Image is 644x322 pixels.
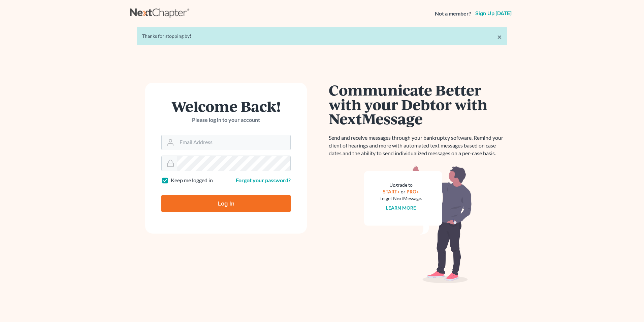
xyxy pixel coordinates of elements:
[435,10,471,18] strong: Not a member?
[401,189,406,194] span: or
[383,189,400,194] a: START+
[171,177,213,184] label: Keep me logged in
[474,11,514,16] a: Sign up [DATE]!
[329,83,507,126] h1: Communicate Better with your Debtor with NextMessage
[236,177,291,183] a: Forgot your password?
[142,33,502,39] div: Thanks for stopping by!
[407,189,419,194] a: PRO+
[161,99,291,113] h1: Welcome Back!
[380,182,422,188] div: Upgrade to
[497,33,502,41] a: ×
[329,134,507,157] p: Send and receive messages through your bankruptcy software. Remind your client of hearings and mo...
[386,205,416,211] a: Learn more
[177,135,290,150] input: Email Address
[161,195,291,212] input: Log In
[380,195,422,202] div: to get NextMessage.
[364,165,472,284] img: nextmessage_bg-59042aed3d76b12b5cd301f8e5b87938c9018125f34e5fa2b7a6b67550977c72.svg
[161,116,291,124] p: Please log in to your account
